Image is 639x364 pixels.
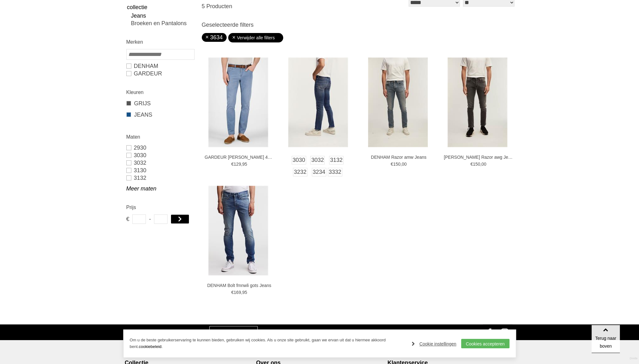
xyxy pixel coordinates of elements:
[310,156,325,164] a: 3032
[400,162,402,167] span: ,
[232,33,280,42] a: Verwijder alle filters
[242,162,247,167] span: 95
[131,19,194,27] a: Broeken en Pantalons
[480,162,482,167] span: ,
[126,88,194,96] h2: Kleuren
[448,58,507,147] img: DENHAM Razor awg Jeans
[630,355,637,362] a: Divide
[241,290,242,295] span: ,
[393,162,400,167] span: 150
[205,154,274,160] a: GARDEUR [PERSON_NAME] 471331 Jeans
[444,154,513,160] a: [PERSON_NAME] Razor awg Jeans
[242,290,247,295] span: 95
[139,344,161,349] a: cookiebeleid
[206,34,223,41] a: 3634
[364,154,433,160] a: DENHAM Razor amw Jeans
[202,3,232,9] span: 5 Producten
[208,58,268,147] img: GARDEUR Sandro 471331 Jeans
[241,162,242,167] span: ,
[293,168,307,176] a: 3232
[126,167,194,174] a: 3130
[126,3,194,12] a: collectie
[234,162,241,167] span: 129
[149,214,151,224] span: -
[328,168,342,176] a: 3332
[402,162,407,167] span: 00
[126,111,194,119] a: JEANS
[368,58,428,147] img: DENHAM Razor amw Jeans
[126,62,194,70] a: DENHAM
[208,186,268,275] img: DENHAM Bolt fmnwli gots Jeans
[460,324,481,340] div: Volg ons
[126,38,194,46] h2: Merken
[202,21,516,28] h3: Geselecteerde filters
[126,70,194,77] a: GARDEUR
[131,12,194,19] a: Jeans
[312,168,326,176] a: 3234
[126,174,194,182] a: 3132
[126,152,194,159] a: 3030
[126,133,194,141] h2: Maten
[126,185,194,192] a: Meer maten
[482,162,487,167] span: 00
[288,58,348,147] img: DENHAM Razor awd Jeans
[461,339,510,348] a: Cookies accepteren
[126,144,194,152] a: 2930
[329,156,344,164] a: 3132
[205,283,274,288] a: DENHAM Bolt fmnwli gots Jeans
[126,203,194,211] h2: Prijs
[483,324,499,340] a: Facebook
[126,214,129,224] span: €
[592,325,620,353] a: Terug naar boven
[499,324,514,340] a: Instagram
[231,290,234,295] span: €
[126,159,194,167] a: 3032
[391,162,393,167] span: €
[471,162,473,167] span: €
[412,339,456,349] a: Cookie instellingen
[292,156,306,164] a: 3030
[125,328,203,335] h3: Schrijf je in voor de nieuwsbrief
[234,290,241,295] span: 169
[231,162,234,167] span: €
[473,162,480,167] span: 150
[130,337,406,350] p: Om u de beste gebruikerservaring te kunnen bieden, gebruiken wij cookies. Als u onze site gebruik...
[209,326,258,339] a: Nu inschrijven
[126,99,194,108] a: GRIJS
